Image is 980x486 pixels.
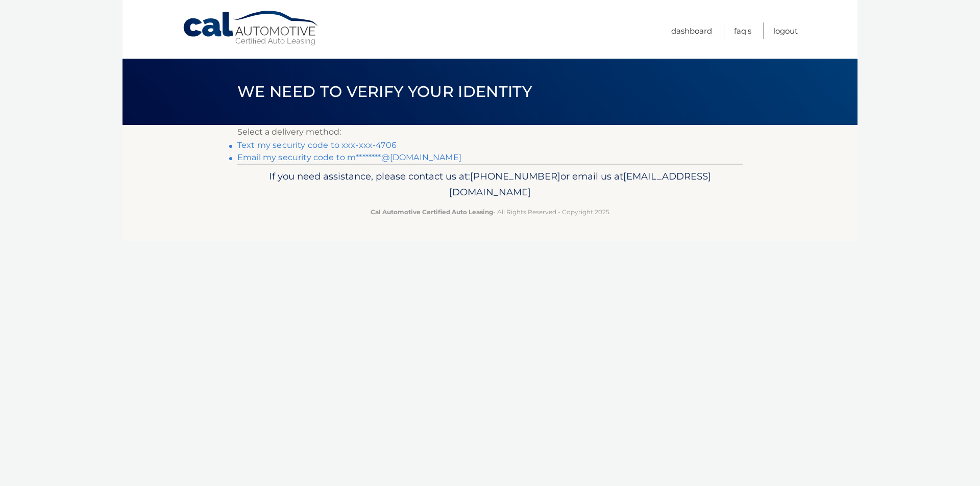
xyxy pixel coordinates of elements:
[244,168,736,201] p: If you need assistance, please contact us at: or email us at
[371,208,493,216] strong: Cal Automotive Certified Auto Leasing
[182,10,320,46] a: Cal Automotive
[237,152,461,162] a: Email my security code to m********@[DOMAIN_NAME]
[244,207,736,217] p: - All Rights Reserved - Copyright 2025
[671,22,712,39] a: Dashboard
[237,82,532,101] span: We need to verify your identity
[734,22,751,39] a: FAQ's
[773,22,798,39] a: Logout
[470,170,560,182] span: [PHONE_NUMBER]
[237,125,743,139] p: Select a delivery method:
[237,140,397,150] a: Text my security code to xxx-xxx-4706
